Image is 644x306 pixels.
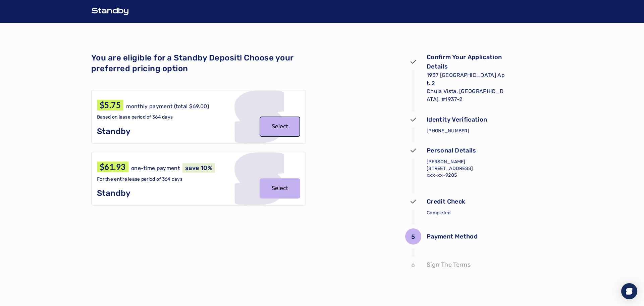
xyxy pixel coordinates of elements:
[97,188,182,199] p: Standby
[97,114,173,121] p: Based on lease period of 364 days
[126,102,209,111] p: monthly payment (total $69.00)
[427,232,478,241] p: Payment Method
[131,164,180,172] p: one-time payment
[91,53,293,73] span: You are eligible for a Standby Deposit! Choose your preferred pricing option
[427,159,507,179] p: [PERSON_NAME] [STREET_ADDRESS] xxx-xx-9285
[427,52,507,71] p: Confirm Your Application Details
[97,126,173,137] p: Standby
[411,260,415,270] p: 6
[427,72,505,119] span: 1937 [GEOGRAPHIC_DATA] Apt. 2 Chula Vista, [GEOGRAPHIC_DATA], #1937-2 Deposit Amount: $500 [DATE]...
[427,197,465,206] p: Credit Check
[411,232,415,242] p: 5
[100,162,126,172] p: $61.93
[427,146,476,155] p: Personal Details
[260,117,300,137] button: Select
[621,283,637,299] div: Open Intercom Messenger
[427,128,469,134] span: [PHONE_NUMBER]
[185,163,212,173] p: save 10%
[427,210,451,216] span: Completed
[427,260,471,269] p: Sign The Terms
[427,115,487,124] p: Identity Verification
[100,100,121,111] p: $5.75
[260,178,300,199] button: Select
[97,176,182,183] p: For the entire lease period of 364 days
